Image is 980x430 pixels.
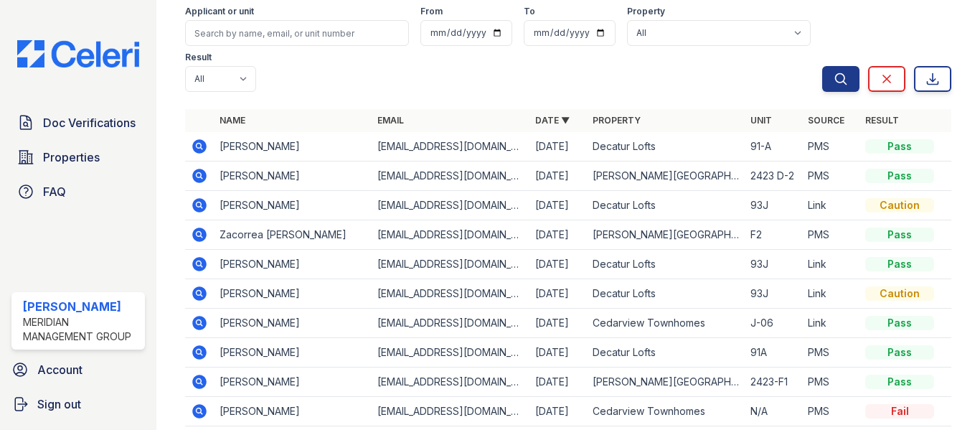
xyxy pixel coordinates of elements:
[745,162,802,191] td: 2423 D-2
[43,183,66,200] span: FAQ
[587,279,745,309] td: Decatur Lofts
[372,338,529,368] td: [EMAIL_ADDRESS][DOMAIN_NAME]
[802,309,859,338] td: Link
[529,397,587,426] td: [DATE]
[745,338,802,368] td: 91A
[865,375,934,389] div: Pass
[535,115,570,126] a: Date ▼
[865,257,934,271] div: Pass
[745,132,802,162] td: 91-A
[185,52,212,63] label: Result
[865,316,934,330] div: Pass
[802,397,859,426] td: PMS
[43,114,136,131] span: Doc Verifications
[587,132,745,162] td: Decatur Lofts
[372,132,529,162] td: [EMAIL_ADDRESS][DOMAIN_NAME]
[214,279,372,309] td: [PERSON_NAME]
[865,228,934,242] div: Pass
[214,368,372,397] td: [PERSON_NAME]
[865,139,934,154] div: Pass
[587,162,745,191] td: [PERSON_NAME][GEOGRAPHIC_DATA]
[587,338,745,368] td: Decatur Lofts
[865,286,934,301] div: Caution
[802,220,859,250] td: PMS
[6,40,151,67] img: CE_Logo_Blue-a8612792a0a2168367f1c8372b55b34899dd931a85d93a1a3d3e32e68fde9ad4.png
[802,191,859,220] td: Link
[529,250,587,279] td: [DATE]
[377,115,404,126] a: Email
[587,191,745,220] td: Decatur Lofts
[627,6,665,17] label: Property
[372,162,529,191] td: [EMAIL_ADDRESS][DOMAIN_NAME]
[529,220,587,250] td: [DATE]
[214,309,372,338] td: [PERSON_NAME]
[185,6,254,17] label: Applicant or unit
[214,132,372,162] td: [PERSON_NAME]
[23,315,139,344] div: Meridian Management Group
[214,220,372,250] td: Zacorrea [PERSON_NAME]
[214,338,372,368] td: [PERSON_NAME]
[865,345,934,360] div: Pass
[529,309,587,338] td: [DATE]
[372,220,529,250] td: [EMAIL_ADDRESS][DOMAIN_NAME]
[529,132,587,162] td: [DATE]
[524,6,535,17] label: To
[802,368,859,397] td: PMS
[372,279,529,309] td: [EMAIL_ADDRESS][DOMAIN_NAME]
[529,368,587,397] td: [DATE]
[745,220,802,250] td: F2
[372,397,529,426] td: [EMAIL_ADDRESS][DOMAIN_NAME]
[37,396,81,413] span: Sign out
[37,361,83,378] span: Account
[802,162,859,191] td: PMS
[420,6,443,17] label: From
[372,250,529,279] td: [EMAIL_ADDRESS][DOMAIN_NAME]
[593,115,641,126] a: Property
[372,191,529,220] td: [EMAIL_ADDRESS][DOMAIN_NAME]
[372,309,529,338] td: [EMAIL_ADDRESS][DOMAIN_NAME]
[529,162,587,191] td: [DATE]
[587,220,745,250] td: [PERSON_NAME][GEOGRAPHIC_DATA]
[587,397,745,426] td: Cedarview Townhomes
[11,177,145,206] a: FAQ
[220,115,245,126] a: Name
[745,279,802,309] td: 93J
[802,338,859,368] td: PMS
[529,338,587,368] td: [DATE]
[214,250,372,279] td: [PERSON_NAME]
[745,397,802,426] td: N/A
[11,143,145,172] a: Properties
[802,132,859,162] td: PMS
[529,279,587,309] td: [DATE]
[865,169,934,183] div: Pass
[745,191,802,220] td: 93J
[23,298,139,315] div: [PERSON_NAME]
[372,368,529,397] td: [EMAIL_ADDRESS][DOMAIN_NAME]
[865,115,899,126] a: Result
[865,404,934,419] div: Fail
[6,390,151,419] a: Sign out
[587,250,745,279] td: Decatur Lofts
[214,191,372,220] td: [PERSON_NAME]
[587,368,745,397] td: [PERSON_NAME][GEOGRAPHIC_DATA]
[587,309,745,338] td: Cedarview Townhomes
[214,162,372,191] td: [PERSON_NAME]
[214,397,372,426] td: [PERSON_NAME]
[802,250,859,279] td: Link
[745,309,802,338] td: J-06
[865,198,934,212] div: Caution
[808,115,844,126] a: Source
[745,250,802,279] td: 93J
[185,20,409,46] input: Search by name, email, or unit number
[6,355,151,384] a: Account
[802,279,859,309] td: Link
[745,368,802,397] td: 2423-F1
[11,108,145,137] a: Doc Verifications
[750,115,772,126] a: Unit
[529,191,587,220] td: [DATE]
[43,149,100,166] span: Properties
